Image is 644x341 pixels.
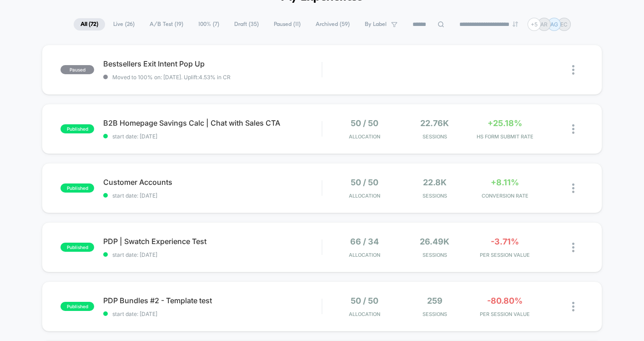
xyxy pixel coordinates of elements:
span: PDP | Swatch Experience Test [103,237,322,246]
p: AR [540,21,548,28]
img: close [572,243,574,252]
span: Draft ( 35 ) [227,18,266,31]
span: Customer Accounts [103,178,322,187]
span: 66 / 34 [350,237,379,246]
span: -3.71% [491,237,519,246]
span: PDP Bundles #2 - Template test [103,296,322,305]
span: published [60,183,94,193]
span: 259 [427,296,443,305]
span: Moved to 100% on: [DATE] . Uplift: 4.53% in CR [112,74,231,81]
span: +25.18% [488,118,522,128]
span: 100% ( 7 ) [191,18,226,31]
span: 50 / 50 [351,296,378,305]
span: CONVERSION RATE [472,193,538,199]
span: published [60,243,94,252]
img: close [572,65,574,75]
span: Allocation [349,133,380,140]
span: By Label [365,21,387,28]
span: -80.80% [487,296,523,305]
span: 26.49k [420,237,449,246]
img: close [572,124,574,134]
span: Hs Form Submit Rate [472,133,538,140]
span: start date: [DATE] [103,310,322,317]
p: AG [550,21,558,28]
span: Archived ( 59 ) [309,18,357,31]
span: Live ( 26 ) [106,18,141,31]
span: B2B Homepage Savings Calc | Chat with Sales CTA [103,118,322,127]
img: close [572,183,574,193]
span: Sessions [402,133,468,140]
span: paused [60,65,94,74]
span: Paused ( 11 ) [267,18,307,31]
span: published [60,302,94,311]
span: Sessions [402,311,468,317]
span: +8.11% [491,178,519,187]
span: 22.8k [423,178,447,187]
span: start date: [DATE] [103,133,322,140]
img: close [572,302,574,311]
img: end [513,21,518,27]
span: Allocation [349,252,380,258]
span: 50 / 50 [351,118,378,128]
span: Allocation [349,311,380,317]
p: EC [560,21,568,28]
span: published [60,124,94,133]
span: start date: [DATE] [103,251,322,258]
span: All ( 72 ) [74,18,105,31]
span: Sessions [402,193,468,199]
span: start date: [DATE] [103,192,322,199]
span: PER SESSION VALUE [472,311,538,317]
span: A/B Test ( 19 ) [143,18,190,31]
div: + 5 [528,18,541,31]
span: Sessions [402,252,468,258]
span: 22.76k [420,118,449,128]
span: PER SESSION VALUE [472,252,538,258]
span: Allocation [349,193,380,199]
span: Bestsellers Exit Intent Pop Up [103,59,322,68]
span: 50 / 50 [351,178,378,187]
